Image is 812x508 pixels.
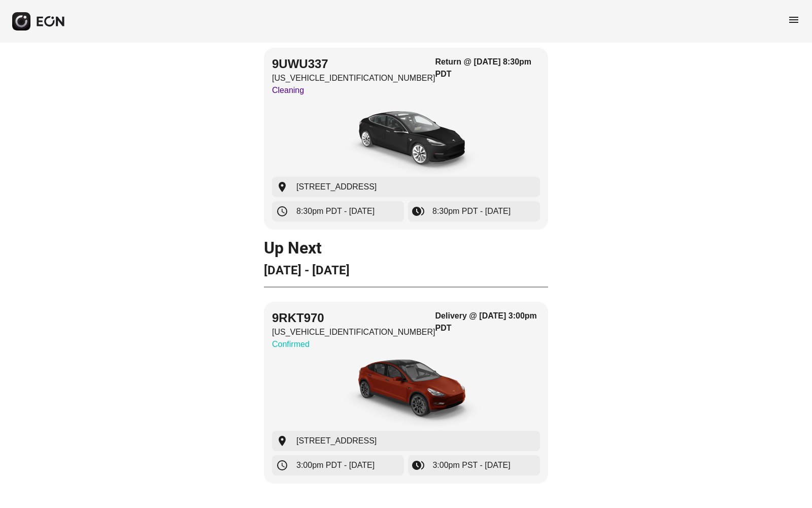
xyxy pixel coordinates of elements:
[296,435,377,447] span: [STREET_ADDRESS]
[276,459,288,471] span: schedule
[272,56,435,72] h2: 9UWU337
[264,302,548,484] button: 9RKT970[US_VEHICLE_IDENTIFICATION_NUMBER]ConfirmedDelivery @ [DATE] 3:00pm PDTcar[STREET_ADDRESS]...
[272,310,435,326] h2: 9RKT970
[435,310,540,334] h3: Delivery @ [DATE] 3:00pm PDT
[296,205,375,217] span: 8:30pm PDT - [DATE]
[296,181,377,193] span: [STREET_ADDRESS]
[264,242,548,254] h1: Up Next
[276,435,288,447] span: location_on
[264,48,548,230] button: 9UWU337[US_VEHICLE_IDENTIFICATION_NUMBER]CleaningReturn @ [DATE] 8:30pm PDTcar[STREET_ADDRESS]8:3...
[412,459,424,471] span: browse_gallery
[272,72,435,84] p: [US_VEHICLE_IDENTIFICATION_NUMBER]
[272,326,435,338] p: [US_VEHICLE_IDENTIFICATION_NUMBER]
[330,355,482,431] img: car
[412,205,424,217] span: browse_gallery
[432,205,511,217] span: 8:30pm PDT - [DATE]
[276,205,288,217] span: schedule
[264,262,548,278] h2: [DATE] - [DATE]
[330,101,482,177] img: car
[272,84,435,97] p: Cleaning
[272,338,435,351] p: Confirmed
[432,459,510,471] span: 3:00pm PST - [DATE]
[296,459,375,471] span: 3:00pm PDT - [DATE]
[276,181,288,193] span: location_on
[788,14,800,26] span: menu
[435,56,540,80] h3: Return @ [DATE] 8:30pm PDT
